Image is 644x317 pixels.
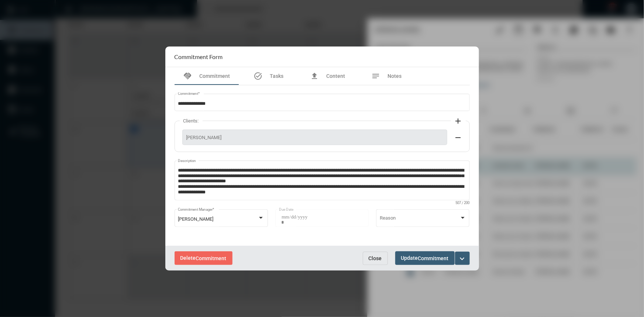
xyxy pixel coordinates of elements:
[180,255,227,261] span: Delete
[270,73,283,79] span: Tasks
[395,251,455,265] button: UpdateCommitment
[180,118,203,124] label: Clients:
[186,135,443,140] span: [PERSON_NAME]
[183,72,192,80] mat-icon: handshake
[458,254,467,263] mat-icon: expand_more
[326,73,345,79] span: Content
[310,72,319,80] mat-icon: file_upload
[454,117,463,125] mat-icon: add
[401,255,449,261] span: Update
[254,72,262,80] mat-icon: task_alt
[196,255,227,261] span: Commitment
[388,73,402,79] span: Notes
[369,255,382,261] span: Close
[175,53,223,60] h2: Commitment Form
[178,216,213,222] span: [PERSON_NAME]
[372,72,380,80] mat-icon: notes
[454,133,463,142] mat-icon: remove
[456,201,470,205] mat-hint: 507 / 200
[363,252,388,265] button: Close
[175,251,233,265] button: DeleteCommitment
[200,73,230,79] span: Commitment
[418,255,449,261] span: Commitment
